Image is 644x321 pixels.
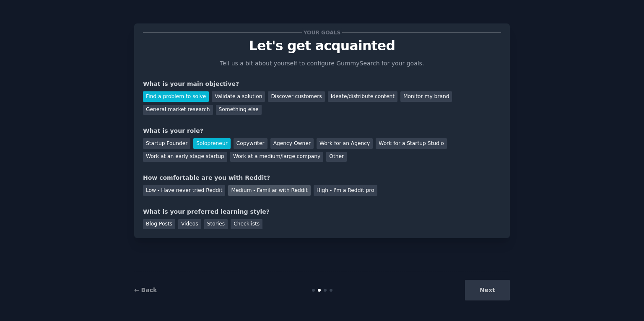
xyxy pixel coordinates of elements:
[314,185,377,196] div: High - I'm a Reddit pro
[216,59,428,68] p: Tell us a bit about yourself to configure GummySearch for your goals.
[143,185,225,196] div: Low - Have never tried Reddit
[216,105,262,115] div: Something else
[212,91,265,102] div: Validate a solution
[143,39,501,53] p: Let's get acquainted
[143,127,501,135] div: What is your role?
[143,105,213,115] div: General market research
[268,91,325,102] div: Discover customers
[400,91,452,102] div: Monitor my brand
[326,152,347,162] div: Other
[143,207,501,216] div: What is your preferred learning style?
[328,91,397,102] div: Ideate/distribute content
[270,138,314,149] div: Agency Owner
[143,91,209,102] div: Find a problem to solve
[178,219,201,230] div: Videos
[143,152,227,162] div: Work at an early stage startup
[230,152,323,162] div: Work at a medium/large company
[376,138,447,149] div: Work for a Startup Studio
[234,138,267,149] div: Copywriter
[134,287,157,293] a: ← Back
[302,28,342,37] span: Your goals
[143,219,175,230] div: Blog Posts
[204,219,228,230] div: Stories
[143,173,501,182] div: How comfortable are you with Reddit?
[231,219,262,230] div: Checklists
[193,138,230,149] div: Solopreneur
[317,138,373,149] div: Work for an Agency
[143,138,190,149] div: Startup Founder
[228,185,310,196] div: Medium - Familiar with Reddit
[143,80,501,88] div: What is your main objective?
